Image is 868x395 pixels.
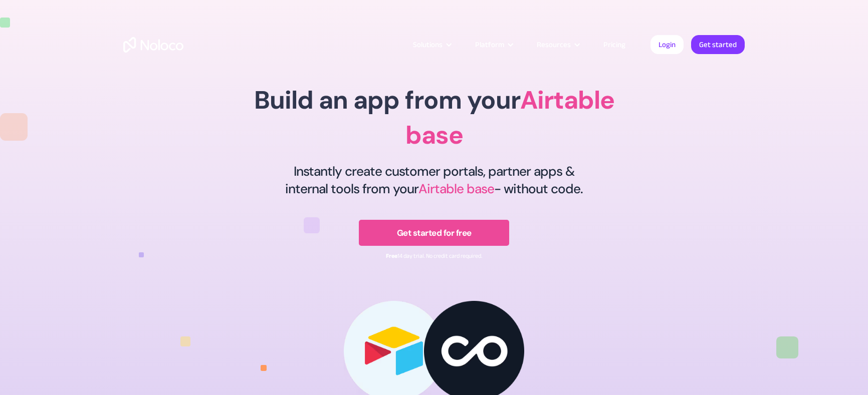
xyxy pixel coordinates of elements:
h2: Instantly create customer portals, partner apps & internal tools from your - without code. [284,163,584,198]
div: Resources [537,38,571,51]
div: Solutions [413,38,443,51]
h1: Build an app from your [234,83,634,153]
strong: Free [386,250,397,261]
a: Login [650,35,684,54]
a: Pricing [591,38,638,51]
div: Platform [463,38,524,51]
div: Resources [524,38,591,51]
span: Airtable base [418,180,494,197]
div: Solutions [400,38,463,51]
a: Get started for free [359,220,509,246]
a: home [123,37,183,53]
div: Platform [475,38,504,51]
div: 14 day trial. No credit card required. [386,250,482,262]
a: Get started [691,35,745,54]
